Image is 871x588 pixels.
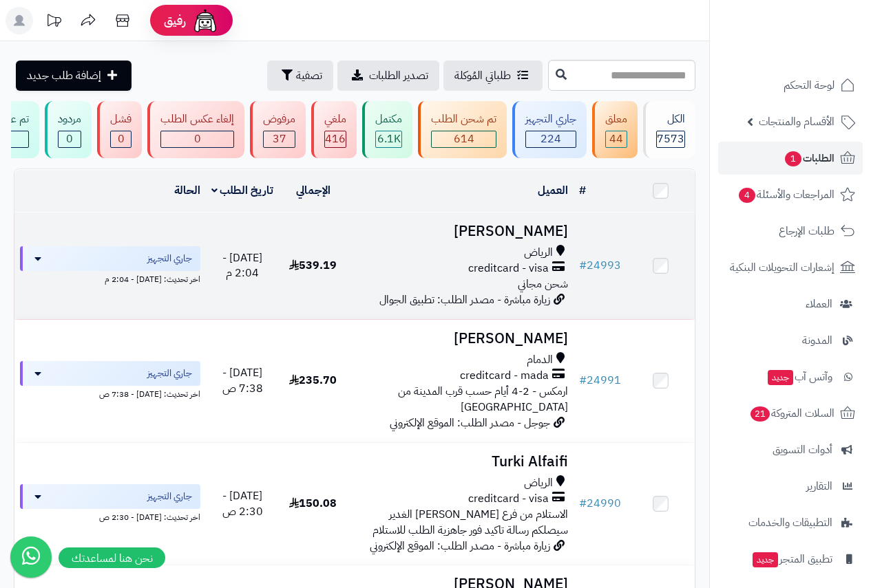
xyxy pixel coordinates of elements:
div: إلغاء عكس الطلب [160,111,234,127]
div: مردود [58,111,81,127]
span: طلبات الإرجاع [779,221,835,241]
span: جاري التجهيز [147,367,192,380]
a: ملغي 416 [308,101,359,158]
a: أدوات التسويق [718,433,863,466]
div: 224 [526,131,576,147]
img: ai-face.png [191,7,219,34]
span: التقارير [806,477,832,496]
span: # [579,495,587,512]
div: فشل [110,111,132,127]
a: المدونة [718,324,863,357]
div: 37 [264,131,295,147]
span: الدمام [527,352,553,368]
a: الإجمالي [296,182,330,199]
span: 614 [454,131,474,147]
span: تصفية [296,67,322,84]
a: لوحة التحكم [718,69,863,102]
h3: [PERSON_NAME] [353,224,568,239]
a: مكتمل 6.1K [359,101,415,158]
span: جوجل - مصدر الطلب: الموقع الإلكتروني [390,415,550,431]
span: إضافة طلب جديد [27,67,101,84]
div: تم شحن الطلب [431,111,496,127]
span: 6.1K [377,131,401,147]
a: التطبيقات والخدمات [718,506,863,539]
span: التطبيقات والخدمات [748,513,832,532]
span: creditcard - visa [468,491,549,507]
span: العملاء [806,294,832,314]
a: جاري التجهيز 224 [510,101,589,158]
h3: Turki Alfaifi [353,454,568,470]
span: أدوات التسويق [773,440,832,459]
a: التقارير [718,470,863,503]
a: طلبات الإرجاع [718,215,863,248]
span: 1 [784,151,802,167]
span: # [579,257,587,274]
a: السلات المتروكة21 [718,397,863,430]
a: #24991 [579,372,621,389]
a: فشل 0 [94,101,145,158]
div: مرفوض [263,111,295,127]
div: جاري التجهيز [525,111,576,127]
div: اخر تحديث: [DATE] - 2:04 م [20,271,200,285]
span: creditcard - mada [460,368,549,384]
a: إلغاء عكس الطلب 0 [145,101,247,158]
a: الكل7573 [640,101,698,158]
div: معلق [605,111,627,127]
a: #24990 [579,495,621,512]
span: 44 [609,131,623,147]
span: [DATE] - 7:38 ص [222,364,263,397]
span: [DATE] - 2:30 ص [222,488,263,520]
span: جديد [753,552,778,567]
div: 416 [325,131,346,147]
span: لوحة التحكم [784,76,835,95]
span: شحن مجاني [518,276,568,292]
div: اخر تحديث: [DATE] - 7:38 ص [20,386,200,400]
a: تم شحن الطلب 614 [415,101,510,158]
a: # [579,182,586,199]
div: 0 [59,131,81,147]
a: الحالة [174,182,200,199]
span: 37 [273,131,286,147]
h3: [PERSON_NAME] [353,331,568,347]
a: مردود 0 [42,101,94,158]
a: طلباتي المُوكلة [443,61,543,91]
span: 0 [66,131,73,147]
span: ارمكس - 2-4 أيام حسب قرب المدينة من [GEOGRAPHIC_DATA] [398,383,568,415]
span: طلباتي المُوكلة [454,67,511,84]
div: الكل [656,111,685,127]
span: زيارة مباشرة - مصدر الطلب: الموقع الإلكتروني [370,538,550,554]
a: تحديثات المنصة [36,7,71,38]
a: تطبيق المتجرجديد [718,543,863,576]
span: تطبيق المتجر [751,549,832,569]
span: الرياض [524,475,553,491]
div: 0 [111,131,131,147]
span: جديد [768,370,793,385]
span: المراجعات والأسئلة [737,185,835,204]
span: 235.70 [289,372,337,389]
span: # [579,372,587,389]
span: 224 [541,131,561,147]
div: 6079 [376,131,401,147]
span: المدونة [802,331,832,350]
span: [DATE] - 2:04 م [222,250,262,282]
a: تاريخ الطلب [211,182,274,199]
span: الأقسام والمنتجات [759,112,835,131]
button: تصفية [267,61,333,91]
span: رفيق [164,12,186,29]
a: وآتس آبجديد [718,360,863,393]
a: المراجعات والأسئلة4 [718,178,863,211]
a: مرفوض 37 [247,101,308,158]
span: 4 [738,187,756,204]
span: إشعارات التحويلات البنكية [730,258,835,277]
a: #24993 [579,257,621,274]
span: الرياض [524,245,553,261]
div: 614 [432,131,496,147]
span: 0 [194,131,201,147]
span: تصدير الطلبات [369,67,428,84]
a: تصدير الطلبات [337,61,439,91]
span: الاستلام من فرع [PERSON_NAME] الغدير سيصلكم رسالة تاكيد فور جاهزية الطلب للاستلام [372,506,568,538]
span: السلات المتروكة [749,404,835,423]
span: زيارة مباشرة - مصدر الطلب: تطبيق الجوال [379,292,550,308]
a: إضافة طلب جديد [16,61,132,91]
span: 416 [325,131,346,147]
